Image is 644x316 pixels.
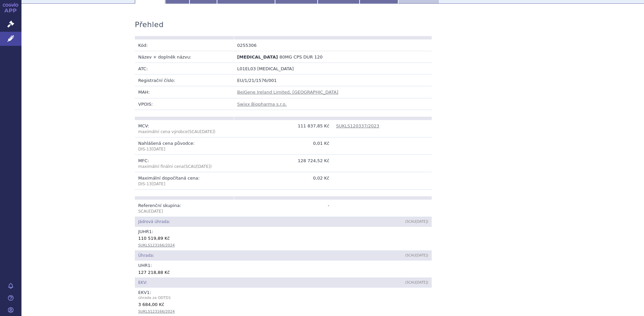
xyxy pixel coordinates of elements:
[200,129,214,134] span: [DATE]
[138,269,428,276] div: 127 218,88 Kč
[152,147,165,151] span: [DATE]
[138,243,175,247] a: SUKLS123166/2024
[138,301,428,308] div: 3 684,00 Kč
[135,120,234,137] td: MCV:
[336,123,379,128] a: SUKLS120337/2023
[135,200,234,217] td: Referenční skupina:
[135,278,333,287] td: EKV:
[135,217,333,226] td: Jádrová úhrada:
[138,209,230,214] p: SCAU
[138,235,428,241] div: 110 519,89 Kč
[416,220,427,223] span: [DATE]
[138,129,215,134] span: (SCAU )
[138,295,428,301] span: úhrada za ODTD
[149,229,152,234] span: 1
[405,253,428,257] span: (SCAU )
[138,181,230,187] p: DIS-13
[135,172,234,189] td: Maximální dopočítaná cena:
[237,90,338,95] a: BeiGene Ireland Limited, [GEOGRAPHIC_DATA]
[138,309,175,314] a: SUKLS123166/2024
[138,164,230,170] p: maximální finální cena
[197,164,210,169] span: [DATE]
[234,75,432,86] td: EU/1/21/1576/001
[416,253,427,257] span: [DATE]
[405,281,428,284] span: (SCAU )
[147,290,150,295] span: 1
[257,66,294,71] span: [MEDICAL_DATA]
[237,66,256,71] span: L01EL03
[135,98,234,110] td: VPOIS:
[152,182,165,186] span: [DATE]
[135,260,432,277] td: UHR :
[234,172,333,189] td: 0,02 Kč
[135,63,234,75] td: ATC:
[234,154,333,172] td: 128 724,52 Kč
[234,39,333,51] td: 0255306
[149,209,163,214] span: [DATE]
[135,75,234,86] td: Registrační číslo:
[234,120,333,137] td: 111 837,85 Kč
[237,55,278,60] span: [MEDICAL_DATA]
[279,55,323,60] span: 80MG CPS DUR 120
[237,102,287,107] a: Swixx Biopharma s.r.o.
[405,220,428,223] span: (SCAU )
[148,263,150,268] span: 1
[184,164,212,169] span: (SCAU )
[234,137,333,154] td: 0,01 Kč
[135,20,164,29] h3: Přehled
[169,296,171,300] span: 1
[135,137,234,154] td: Nahlášená cena původce:
[135,154,234,172] td: MFC:
[234,200,333,217] td: -
[135,251,333,260] td: Úhrada:
[416,281,427,284] span: [DATE]
[135,227,432,251] td: JUHR :
[138,129,187,134] span: maximální cena výrobce
[138,146,230,152] p: DIS-13
[135,51,234,63] td: Název + doplněk názvu:
[135,39,234,51] td: Kód:
[135,86,234,98] td: MAH:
